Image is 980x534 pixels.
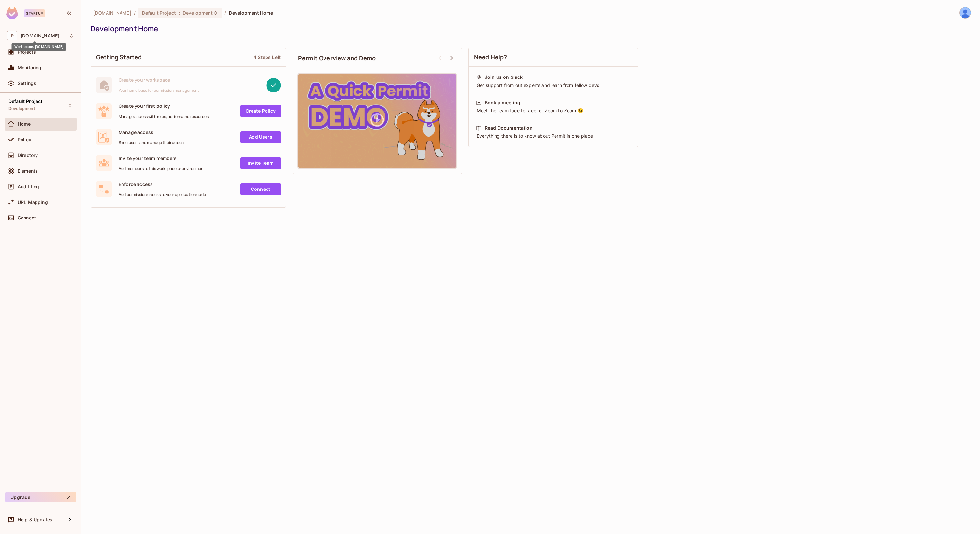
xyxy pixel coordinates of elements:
[119,77,199,83] span: Create your workspace
[240,157,281,169] a: Invite Team
[18,49,36,55] span: Projects
[178,10,180,16] span: :
[18,121,31,127] span: Home
[485,99,520,106] div: Book a meeting
[240,131,281,143] a: Add Users
[253,54,281,60] div: 4 Steps Left
[229,10,273,16] span: Development Home
[6,7,18,19] img: SReyMgAAAABJRU5ErkJggg==
[476,133,630,139] div: Everything there is to know about Permit in one place
[24,9,45,17] div: Startup
[18,65,42,70] span: Monitoring
[5,492,76,502] button: Upgrade
[119,166,205,171] span: Add members to this workspace or environment
[8,106,35,111] span: Development
[240,105,281,117] a: Create Policy
[18,81,36,86] span: Settings
[119,155,205,161] span: Invite your team members
[119,114,209,119] span: Manage access with roles, actions and resources
[8,99,42,104] span: Default Project
[18,184,39,189] span: Audit Log
[474,53,507,61] span: Need Help?
[119,181,206,187] span: Enforce access
[119,103,209,109] span: Create your first policy
[18,137,31,142] span: Policy
[119,129,185,135] span: Manage access
[18,517,52,522] span: Help & Updates
[7,31,17,40] span: P
[119,88,199,93] span: Your home base for permission management
[91,24,968,34] div: Development Home
[12,43,66,51] div: Workspace: [DOMAIN_NAME]
[119,192,206,197] span: Add permission checks to your application code
[485,125,533,131] div: Read Documentation
[96,53,142,61] span: Getting Started
[183,10,213,16] span: Development
[119,140,185,145] span: Sync users and manage their access
[21,33,59,38] span: Workspace: primecorp.io
[485,74,523,80] div: Join us on Slack
[134,10,136,16] li: /
[298,54,376,62] span: Permit Overview and Demo
[224,10,226,16] li: /
[93,10,131,16] span: the active workspace
[18,200,48,205] span: URL Mapping
[960,7,971,18] img: Vinicius Maboni
[476,107,630,114] div: Meet the team face to face, or Zoom to Zoom 😉
[18,153,38,158] span: Directory
[240,183,281,195] a: Connect
[142,10,176,16] span: Default Project
[476,82,630,89] div: Get support from out experts and learn from fellow devs
[18,168,38,174] span: Elements
[18,215,36,220] span: Connect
